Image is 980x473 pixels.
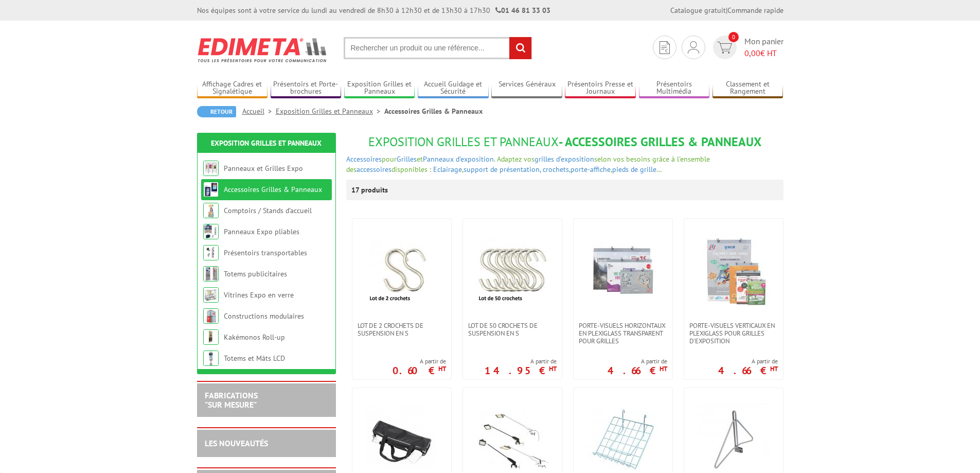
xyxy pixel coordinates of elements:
[344,80,415,97] a: Exposition Grilles et Panneaux
[271,80,342,97] a: Présentoirs et Porte-brochures
[346,154,710,174] font: , , , …
[417,154,423,164] span: et
[549,364,557,373] sup: HT
[346,154,382,164] a: Accessoires
[491,80,562,97] a: Services Généraux
[368,134,559,150] span: Exposition Grilles et Panneaux
[351,180,390,200] p: 17 produits
[224,206,312,215] a: Comptoirs / Stands d'accueil
[357,165,391,174] a: accessoires
[476,234,548,306] img: Lot de 50 crochets de suspension en S
[433,165,462,174] a: Eclairage
[197,106,236,117] a: Retour
[224,269,287,278] a: Totems publicitaires
[203,266,219,282] img: Totems publicitaires
[224,311,304,321] a: Constructions modulaires
[688,41,699,54] img: devis rapide
[565,80,636,97] a: Présentoirs Presse et Journaux
[744,47,783,59] span: € HT
[660,364,667,373] sup: HT
[203,161,219,176] img: Panneaux et Grilles Expo
[710,36,783,59] a: devis rapide 0 Mon panier 0,00€ HT
[660,41,670,54] img: devis rapide
[346,135,783,149] h1: - Accessoires Grilles & Panneaux
[203,308,219,324] img: Constructions modulaires
[203,224,219,239] img: Panneaux Expo pliables
[485,367,557,374] p: 14.95 €
[224,164,303,173] a: Panneaux et Grilles Expo
[579,322,667,345] span: Porte-visuels horizontaux en plexiglass transparent pour grilles
[418,80,489,97] a: Accueil Guidage et Sécurité
[384,106,483,116] li: Accessoires Grilles & Panneaux
[608,367,667,374] p: 4.66 €
[468,322,557,337] span: Lot de 50 crochets de suspension en S
[224,290,294,300] a: Vitrines Expo en verre
[397,154,417,164] a: Grilles
[463,322,562,337] a: Lot de 50 crochets de suspension en S
[744,48,760,58] span: 0,00
[670,5,783,15] div: |
[684,322,783,345] a: Porte-visuels verticaux en plexiglass pour grilles d'exposition
[276,107,384,116] a: Exposition Grilles et Panneaux
[495,6,550,15] strong: 01 46 81 33 03
[344,37,532,59] input: Rechercher un produit ou une référence...
[211,138,322,148] a: Exposition Grilles et Panneaux
[197,31,328,69] img: Edimeta
[224,332,285,342] a: Kakémonos Roll-up
[203,329,219,345] img: Kakémonos Roll-up
[438,364,446,373] sup: HT
[494,154,534,164] span: . Adaptez vos
[608,357,667,365] span: A partir de
[366,234,438,306] img: Lot de 2 crochets de suspension en S
[574,322,672,345] a: Porte-visuels horizontaux en plexiglass transparent pour grilles
[670,6,726,15] a: Catalogue gratuit
[224,354,285,363] a: Totems et Mâts LCD
[727,6,783,15] a: Commande rapide
[770,364,778,373] sup: HT
[224,227,299,236] a: Panneaux Expo pliables
[540,165,569,174] a: , crochets
[612,165,656,174] a: pieds de grille
[205,390,258,410] a: FABRICATIONS"Sur Mesure"
[485,357,557,365] span: A partir de
[587,234,659,306] img: Porte-visuels horizontaux en plexiglass transparent pour grilles
[382,154,397,164] span: pour
[224,185,322,194] a: Accessoires Grilles & Panneaux
[203,245,219,260] img: Présentoirs transportables
[224,248,307,257] a: Présentoirs transportables
[712,80,783,97] a: Classement et Rangement
[391,165,431,174] span: disponibles :
[197,80,268,97] a: Affichage Cadres et Signalétique
[698,234,770,306] img: Porte-visuels verticaux en plexiglass pour grilles d'exposition
[717,42,732,54] img: devis rapide
[393,357,446,365] span: A partir de
[509,37,531,59] input: rechercher
[205,438,268,448] a: LES NOUVEAUTÉS
[197,5,550,15] div: Nos équipes sont à votre service du lundi au vendredi de 8h30 à 12h30 et de 13h30 à 17h30
[571,165,611,174] a: porte-affiche
[242,107,276,116] a: Accueil
[464,165,540,174] a: support de présentation
[203,351,219,366] img: Totems et Mâts LCD
[352,322,451,337] a: Lot de 2 crochets de suspension en S
[728,32,739,42] span: 0
[203,182,219,197] img: Accessoires Grilles & Panneaux
[744,36,783,59] span: Mon panier
[203,203,219,218] img: Comptoirs / Stands d'accueil
[718,357,778,365] span: A partir de
[639,80,710,97] a: Présentoirs Multimédia
[203,287,219,303] img: Vitrines Expo en verre
[346,154,710,174] span: selon vos besoins grâce à l'ensemble des
[534,154,594,164] a: grilles d'exposition
[358,322,446,337] span: Lot de 2 crochets de suspension en S
[718,367,778,374] p: 4.66 €
[689,322,778,345] span: Porte-visuels verticaux en plexiglass pour grilles d'exposition
[423,154,494,164] a: Panneaux d'exposition
[393,367,446,374] p: 0.60 €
